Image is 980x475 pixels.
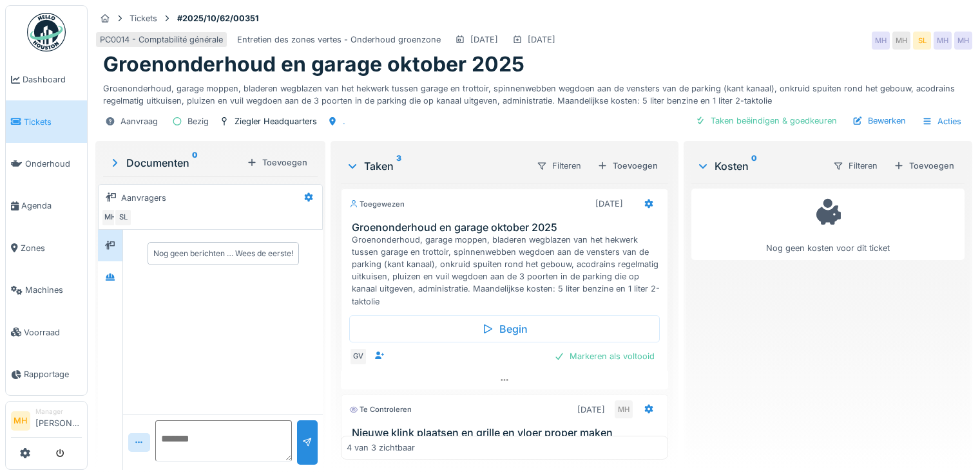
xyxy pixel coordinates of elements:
[35,407,82,416] div: Manager
[153,248,293,259] div: Nog geen berichten … Wees de eerste!
[528,33,555,46] div: [DATE]
[352,234,662,308] div: Groenonderhoud, garage moppen, bladeren wegblazen van het hekwerk tussen garage en trottoir, spin...
[120,115,158,127] div: Aanvraag
[954,32,972,50] div: MH
[101,209,119,227] div: MH
[114,209,132,227] div: SL
[130,12,157,24] div: Tickets
[187,115,209,127] div: Bezig
[916,112,967,131] div: Acties
[6,143,87,185] a: Onderhoud
[21,242,82,254] span: Zones
[352,427,662,439] h3: Nieuwe klink plaatsen en grille en vloer proper maken
[595,198,623,210] div: [DATE]
[237,33,441,46] div: Entretien des zones vertes - Onderhoud groenzone
[751,158,757,174] sup: 0
[343,115,345,127] div: .
[6,269,87,311] a: Machines
[697,158,822,174] div: Kosten
[470,33,498,46] div: [DATE]
[100,33,223,46] div: PC0014 - Comptabilité générale
[349,199,405,210] div: Toegewezen
[35,407,82,434] li: [PERSON_NAME]
[6,100,87,142] a: Tickets
[103,52,524,77] h1: Groenonderhoud en garage oktober 2025
[23,73,82,86] span: Dashboard
[872,32,890,50] div: MH
[103,77,965,107] div: Groenonderhoud, garage moppen, bladeren wegblazen van het hekwerk tussen garage en trottoir, spin...
[889,157,959,174] div: Toevoegen
[25,158,82,170] span: Onderhoud
[121,192,166,204] div: Aanvragers
[349,404,412,415] div: Te controleren
[24,116,82,128] span: Tickets
[531,156,587,175] div: Filteren
[11,407,82,438] a: MH Manager[PERSON_NAME]
[577,404,605,416] div: [DATE]
[172,12,264,24] strong: #2025/10/62/00351
[6,353,87,395] a: Rapportage
[6,185,87,227] a: Agenda
[549,348,660,365] div: Markeren als voltooid
[934,32,952,50] div: MH
[615,400,633,418] div: MH
[235,115,317,127] div: Ziegler Headquarters
[592,157,663,174] div: Toevoegen
[6,59,87,100] a: Dashboard
[27,13,66,51] img: Badge_color-CXgf-gQk.svg
[6,227,87,269] a: Zones
[192,155,198,171] sup: 0
[11,411,30,431] li: MH
[24,326,82,339] span: Voorraad
[352,221,662,234] h3: Groenonderhoud en garage oktober 2025
[25,284,82,296] span: Machines
[892,32,910,50] div: MH
[396,158,401,174] sup: 3
[108,155,242,171] div: Documenten
[24,368,82,380] span: Rapportage
[827,156,883,175] div: Filteren
[690,112,842,129] div: Taken beëindigen & goedkeuren
[349,315,660,342] div: Begin
[21,200,82,212] span: Agenda
[349,348,367,366] div: GV
[346,158,526,174] div: Taken
[847,112,911,129] div: Bewerken
[700,194,956,254] div: Nog geen kosten voor dit ticket
[6,311,87,353] a: Voorraad
[242,154,312,171] div: Toevoegen
[913,32,931,50] div: SL
[347,442,415,454] div: 4 van 3 zichtbaar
